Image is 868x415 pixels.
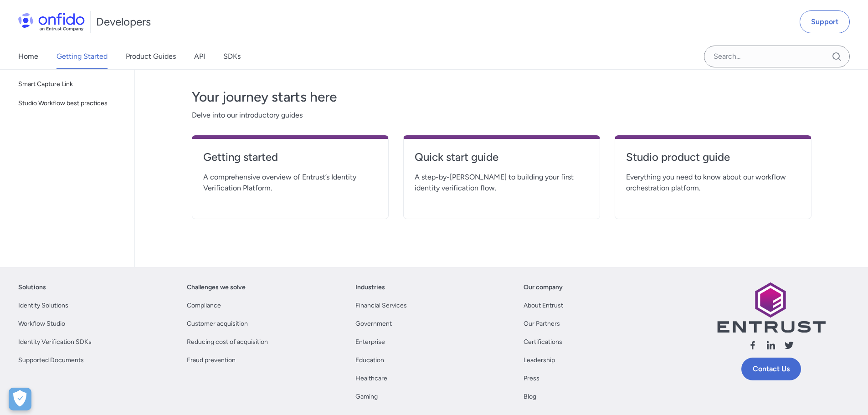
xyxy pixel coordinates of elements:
[203,172,377,194] span: A comprehensive overview of Entrust’s Identity Verification Platform.
[355,337,385,348] a: Enterprise
[187,337,268,348] a: Reducing cost of acquisition
[18,98,123,109] span: Studio Workflow best practices
[18,282,46,293] a: Solutions
[223,44,241,69] a: SDKs
[355,391,378,402] a: Gaming
[96,15,151,29] h1: Developers
[524,300,563,311] a: About Entrust
[56,44,108,69] a: Getting Started
[192,88,812,106] h3: Your journey starts here
[415,172,589,194] span: A step-by-[PERSON_NAME] to building your first identity verification flow.
[626,172,800,194] span: Everything you need to know about our workflow orchestration platform.
[415,150,589,172] a: Quick start guide
[747,340,758,354] a: Follow us facebook
[18,13,85,31] img: Onfido Logo
[747,340,758,351] svg: Follow us facebook
[9,388,31,410] button: Open Preferences
[524,337,562,348] a: Certifications
[18,337,92,348] a: Identity Verification SDKs
[524,391,536,402] a: Blog
[355,318,392,329] a: Government
[765,340,776,351] svg: Follow us linkedin
[741,358,801,380] a: Contact Us
[355,282,385,293] a: Industries
[9,388,31,410] div: Cookie Preferences
[187,282,246,293] a: Challenges we solve
[18,300,68,311] a: Identity Solutions
[355,300,407,311] a: Financial Services
[784,340,795,354] a: Follow us X (Twitter)
[18,79,123,90] span: Smart Capture Link
[203,150,377,172] a: Getting started
[187,355,236,366] a: Fraud prevention
[704,46,850,67] input: Onfido search input field
[15,75,127,93] a: Smart Capture Link
[716,282,826,333] img: Entrust logo
[524,373,539,384] a: Press
[415,150,589,164] h4: Quick start guide
[626,150,800,164] h4: Studio product guide
[192,110,812,121] span: Delve into our introductory guides
[18,318,65,329] a: Workflow Studio
[524,355,555,366] a: Leadership
[800,10,850,33] a: Support
[194,44,205,69] a: API
[18,355,84,366] a: Supported Documents
[524,318,560,329] a: Our Partners
[15,94,127,113] a: Studio Workflow best practices
[18,44,38,69] a: Home
[355,373,387,384] a: Healthcare
[187,300,221,311] a: Compliance
[126,44,176,69] a: Product Guides
[355,355,384,366] a: Education
[784,340,795,351] svg: Follow us X (Twitter)
[626,150,800,172] a: Studio product guide
[524,282,563,293] a: Our company
[187,318,248,329] a: Customer acquisition
[765,340,776,354] a: Follow us linkedin
[203,150,377,164] h4: Getting started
